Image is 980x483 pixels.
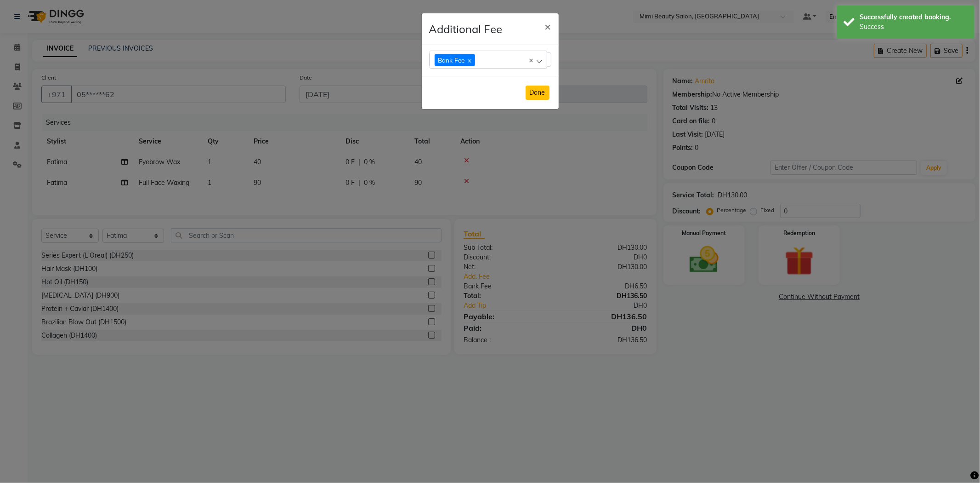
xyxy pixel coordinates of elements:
[438,56,465,64] span: Bank Fee
[545,19,551,33] span: ×
[860,12,968,22] div: Successfully created booking.
[429,21,503,37] h4: Additional Fee
[538,13,559,39] button: Close
[860,22,968,32] div: Success
[526,86,549,100] button: Done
